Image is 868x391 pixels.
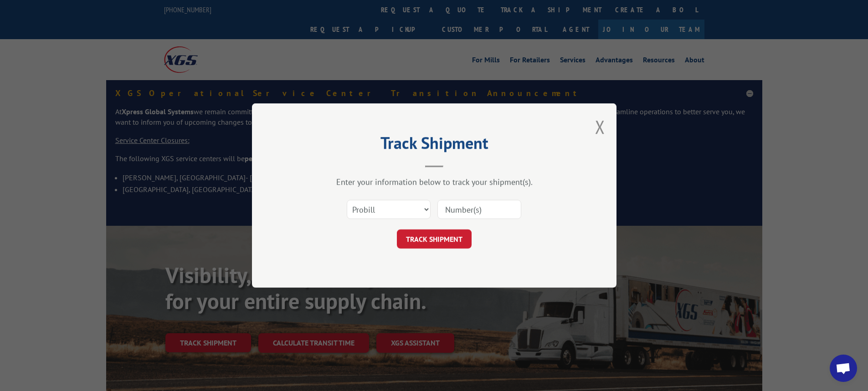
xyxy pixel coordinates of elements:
div: Enter your information below to track your shipment(s). [298,177,571,187]
button: Close modal [595,115,605,139]
a: Open chat [830,355,857,382]
h2: Track Shipment [298,137,571,154]
input: Number(s) [437,200,521,219]
button: TRACK SHIPMENT [397,229,472,249]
